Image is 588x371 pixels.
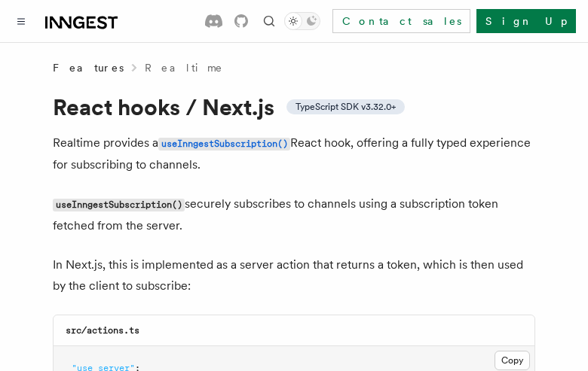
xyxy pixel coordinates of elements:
[53,132,535,175] p: Realtime provides a React hook, offering a fully typed experience for subscribing to channels.
[476,9,576,33] a: Sign Up
[53,60,124,75] span: Features
[53,193,535,236] p: securely subscribes to channels using a subscription token fetched from the server.
[53,254,535,296] p: In Next.js, this is implemented as a server action that returns a token, which is then used by th...
[284,12,320,30] button: Toggle dark mode
[332,9,470,33] a: Contact sales
[495,351,530,370] button: Copy
[145,60,224,75] a: Realtime
[66,325,139,336] code: src/actions.ts
[296,101,396,113] span: TypeScript SDK v3.32.0+
[53,93,535,120] h1: React hooks / Next.js
[260,12,278,30] button: Find something...
[158,135,290,150] a: useInngestSubscription()
[158,138,290,151] code: useInngestSubscription()
[12,12,30,30] button: Toggle navigation
[53,199,185,211] code: useInngestSubscription()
